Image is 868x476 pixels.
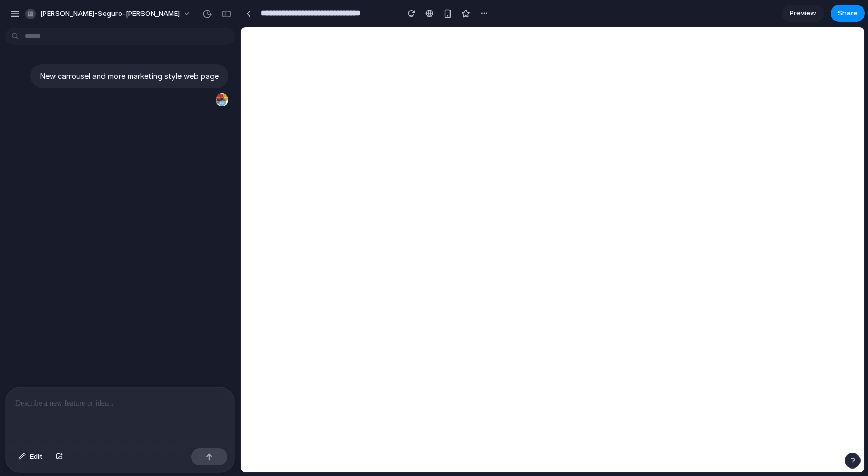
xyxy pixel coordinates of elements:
p: New carrousel and more marketing style web page [40,70,219,82]
span: [PERSON_NAME]-seguro-[PERSON_NAME] [40,9,180,19]
button: Share [831,5,865,22]
span: Edit [30,451,43,462]
button: [PERSON_NAME]-seguro-[PERSON_NAME] [21,5,196,22]
span: Preview [790,8,816,19]
a: Preview [782,5,824,22]
button: Edit [13,448,48,465]
span: Share [838,8,858,19]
